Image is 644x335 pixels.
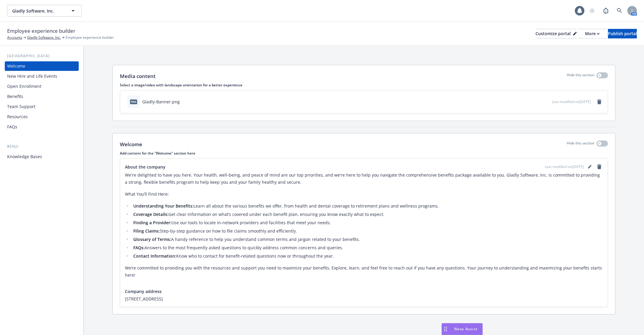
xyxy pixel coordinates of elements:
[7,122,17,132] div: FAQs
[5,53,79,59] div: [GEOGRAPHIC_DATA]
[442,323,449,335] div: Drag to move
[133,253,176,259] strong: Contact Information:
[586,163,593,170] a: editPencil
[125,296,603,302] span: [STREET_ADDRESS]
[131,219,603,226] li: Use our tools to locate in-network providers and facilities that meet your needs.
[131,236,603,243] li: A handy reference to help you understand common terms and jargon related to your benefits.
[596,163,603,170] a: remove
[131,211,603,218] li: Get clear information on what’s covered under each benefit plan, ensuring you know exactly what t...
[608,29,637,38] div: Publish portal
[133,211,168,217] strong: Coverage Details:
[120,151,608,156] p: Add content for the "Welcome" section here
[133,245,145,250] strong: FAQs:
[585,29,600,38] div: More
[608,29,637,38] button: Publish portal
[66,35,114,40] span: Employee experience builder
[5,102,79,111] a: Team Support
[27,35,61,40] a: Gladly Software, Inc.
[133,203,193,209] strong: Understanding Your Benefits:
[545,164,584,169] span: Last modified on [DATE]
[7,27,75,35] span: Employee experience builder
[131,244,603,251] li: Answers to the most frequently asked questions to quickly address common concerns and queries.
[5,82,79,91] a: Open Enrollment
[12,8,64,14] span: Gladly Software, Inc.
[600,5,612,17] a: Report a Bug
[535,29,577,38] div: Customize portal
[130,99,137,104] span: png
[544,99,549,105] button: preview file
[133,236,171,242] strong: Glossary of Terms:
[535,99,539,105] button: download file
[120,72,156,80] p: Media content
[125,172,603,186] p: We're delighted to have you here. Your health, well-being, and peace of mind are our top prioriti...
[7,152,42,161] div: Knowledge Bases
[120,141,142,148] p: Welcome
[5,122,79,132] a: FAQs
[125,264,603,279] p: We’re committed to providing you with the resources and support you need to maximize your benefit...
[596,98,603,105] a: remove
[5,61,79,71] a: Welcome
[7,61,25,71] div: Welcome
[578,29,607,38] button: More
[131,228,603,235] li: Step-by-step guidance on how to file claims smoothly and efficiently.
[131,253,603,260] li: Know who to contact for benefit-related questions now or throughout the year.
[7,71,57,81] div: New Hire and Life Events
[133,228,160,234] strong: Filing Claims:
[120,82,608,88] p: Select a image/video with landscape orientation for a better experience
[567,72,594,80] p: Hide this section
[7,102,35,111] div: Team Support
[125,288,162,295] span: Company address
[125,164,165,170] span: About the company
[535,29,577,38] button: Customize portal
[5,92,79,101] a: Benefits
[133,220,171,225] strong: Finding a Provider:
[7,82,41,91] div: Open Enrollment
[5,71,79,81] a: New Hire and Life Events
[5,112,79,121] a: Resources
[131,202,603,210] li: Learn all about the various benefits we offer, from health and dental coverage to retirement plan...
[5,152,79,161] a: Knowledge Bases
[7,92,23,101] div: Benefits
[5,144,79,149] div: Benji
[454,326,478,331] span: Nova Assist
[7,112,28,121] div: Resources
[125,191,603,198] p: What You’ll Find Here:
[567,141,594,148] p: Hide this section
[586,5,598,17] a: Start snowing
[7,5,82,17] button: Gladly Software, Inc.
[552,99,591,104] span: Last modified on [DATE]
[7,35,22,40] a: Accounts
[142,99,180,105] div: Gladly-Banner.png
[614,5,626,17] a: Search
[442,323,483,335] button: Nova Assist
